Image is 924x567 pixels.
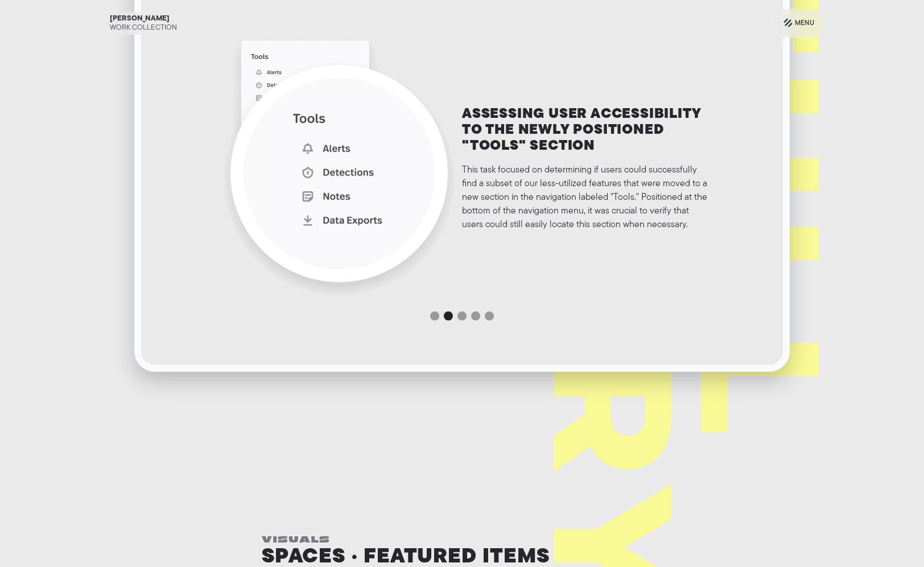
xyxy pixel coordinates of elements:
[216,32,708,328] div: 2 of 5
[462,106,708,154] h3: Assessing User Accessibility to the Newly Positioned "Tools" Section
[462,163,708,232] div: This task focused on determining if users could successfully find a subset of our less-utilized f...
[430,311,439,321] div: Show slide 1 of 5
[795,17,814,30] div: Menu
[444,311,453,321] div: Show slide 2 of 5
[457,311,467,321] div: Show slide 3 of 5
[216,32,708,328] div: carousel
[485,311,494,321] div: Show slide 5 of 5
[772,9,826,38] a: Menu
[262,536,330,545] h5: Visuals
[471,311,480,321] div: Show slide 4 of 5
[110,23,177,32] div: Work Collection
[110,14,170,23] div: [PERSON_NAME]
[98,12,189,35] a: [PERSON_NAME]Work Collection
